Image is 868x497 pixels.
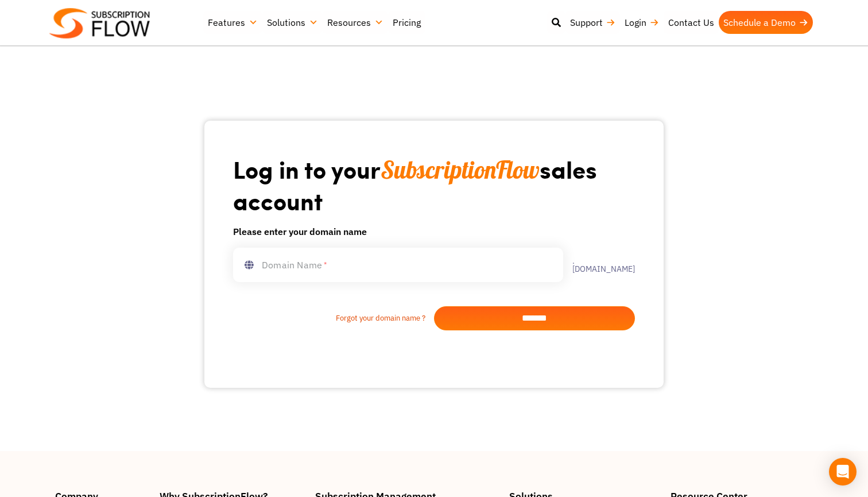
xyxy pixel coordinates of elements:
a: Login [620,11,664,34]
label: .[DOMAIN_NAME] [563,257,635,273]
a: Pricing [388,11,425,34]
h6: Please enter your domain name [233,225,635,238]
a: Schedule a Demo [719,11,813,34]
a: Support [565,11,620,34]
div: Open Intercom Messenger [829,458,857,486]
a: Forgot your domain name ? [233,313,434,324]
span: SubscriptionFlow [381,155,540,185]
a: Features [203,11,262,34]
a: Contact Us [664,11,719,34]
a: Solutions [262,11,323,34]
a: Resources [323,11,388,34]
h1: Log in to your sales account [233,154,635,215]
img: Subscriptionflow [49,8,150,38]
